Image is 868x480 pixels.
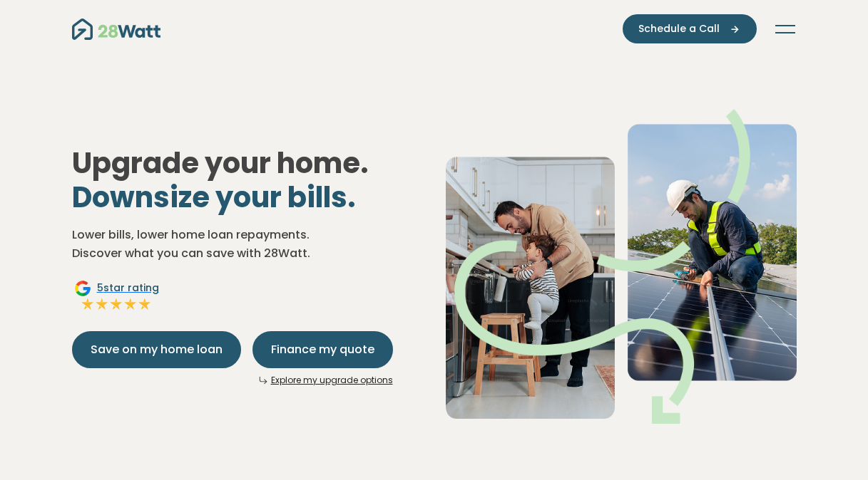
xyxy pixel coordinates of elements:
[91,341,223,358] span: Save on my home loan
[271,341,374,358] span: Finance my quote
[74,280,91,297] img: Google
[72,19,160,40] img: 28Watt
[252,331,393,368] button: Finance my quote
[123,297,138,311] img: Full star
[97,281,159,296] span: 5 star rating
[138,297,152,311] img: Full star
[109,297,123,311] img: Full star
[72,280,161,314] a: Google5star ratingFull starFull starFull starFull starFull star
[72,146,423,214] h1: Upgrade your home.
[774,22,797,36] button: Toggle navigation
[638,21,720,36] span: Schedule a Call
[72,331,241,368] button: Save on my home loan
[623,14,757,43] button: Schedule a Call
[72,14,797,43] nav: Main navigation
[72,177,356,217] span: Downsize your bills.
[271,374,393,386] a: Explore my upgrade options
[81,297,95,311] img: Full star
[446,109,797,424] img: Dad helping toddler
[72,226,423,262] p: Lower bills, lower home loan repayments. Discover what you can save with 28Watt.
[95,297,109,311] img: Full star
